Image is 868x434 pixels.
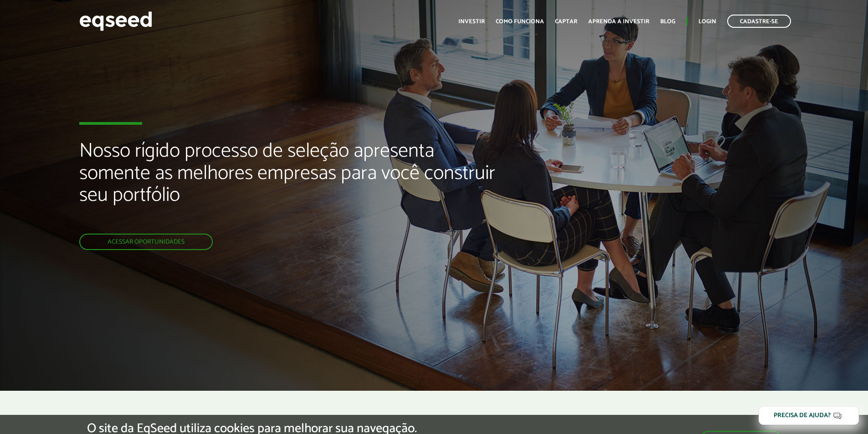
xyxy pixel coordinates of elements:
[588,19,649,25] a: Aprenda a investir
[727,15,791,28] a: Cadastre-se
[458,19,485,25] a: Investir
[496,19,544,25] a: Como funciona
[79,234,213,250] a: Acessar oportunidades
[699,19,716,25] a: Login
[555,19,577,25] a: Captar
[79,140,500,234] h2: Nosso rígido processo de seleção apresenta somente as melhores empresas para você construir seu p...
[79,9,152,33] img: EqSeed
[660,19,675,25] a: Blog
